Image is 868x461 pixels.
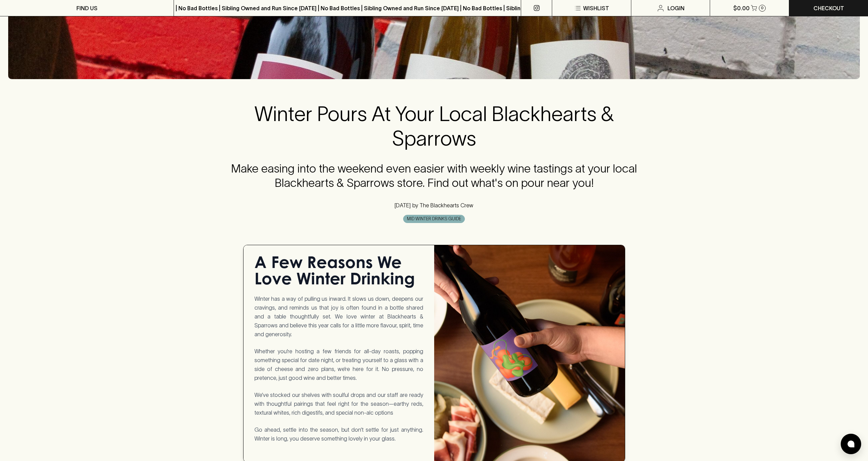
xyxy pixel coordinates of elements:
p: Winter has a way of pulling us inward. It slows us down, deepens our cravings, and reminds us tha... [254,294,423,339]
h4: Make easing into the weekend even easier with weekly wine tastings at your local Blackhearts & Sp... [226,162,642,190]
p: FIND US [76,4,98,12]
p: We’ve stocked our shelves with soulful drops and our staff are ready with thoughtful pairings tha... [254,390,423,417]
h1: A Few Reasons We Love Winter Drinking [254,256,423,289]
p: Go ahead, settle into the season, but don’t settle for just anything. Winter is long, you deserve... [254,425,423,443]
p: Whether you’re hosting a few friends for all-day roasts, popping something special for date night... [254,347,423,382]
p: Checkout [813,4,844,12]
p: by The Blackhearts Crew [411,201,473,209]
p: Login [667,4,685,12]
p: [DATE] [395,201,411,209]
p: $0.00 [733,4,750,12]
h2: Winter Pours At Your Local Blackhearts & Sparrows [226,102,642,151]
span: MID WINTER DRINKS GUIDE [403,215,465,222]
p: Wishlist [583,4,609,12]
img: bubble-icon [848,441,854,447]
p: 0 [761,6,764,10]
